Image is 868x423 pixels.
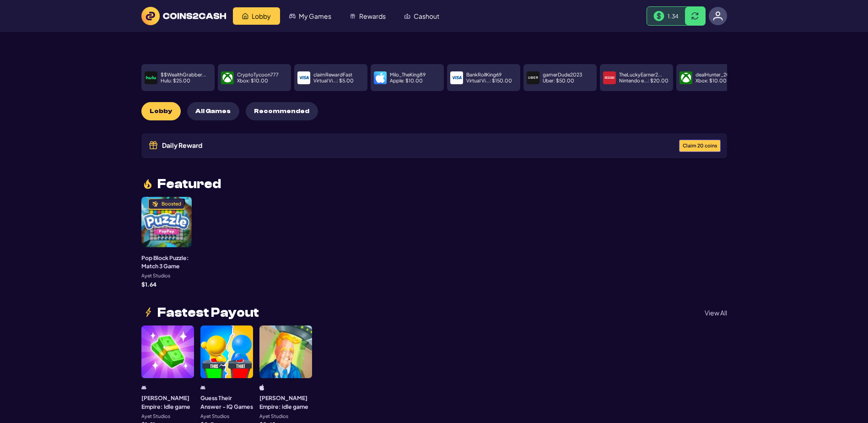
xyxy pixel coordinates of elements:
img: logo text [141,7,226,25]
p: Xbox : $ 10.00 [237,78,268,83]
span: My Games [299,13,331,19]
img: payment icon [375,73,385,83]
p: Virtual Vi... : $ 5.00 [313,78,354,83]
p: Ayet Studios [141,414,170,419]
span: Lobby [252,13,271,19]
p: gamerDude2023 [543,72,582,77]
p: Xbox : $ 10.00 [695,78,727,83]
p: dealHunter_2024 [695,72,736,77]
p: Milo_TheKing89 [390,72,426,77]
h3: [PERSON_NAME] Empire: Idle game [141,394,194,411]
img: Boosted [152,201,158,207]
img: payment icon [222,73,232,83]
p: Uber : $ 50.00 [543,78,574,83]
p: Ayet Studios [259,414,288,419]
span: Cashout [414,13,439,19]
p: $$WealthGrabber... [161,72,206,77]
img: payment icon [681,73,691,83]
img: Gift icon [148,140,159,151]
img: Lobby [242,13,248,19]
img: payment icon [452,73,462,83]
span: Featured [157,178,221,190]
p: Nintendo e... : $ 20.00 [619,78,669,83]
span: Fastest Payout [157,306,259,319]
button: Claim 20 coins [679,140,721,152]
h3: [PERSON_NAME] Empire: idle game [259,394,312,411]
span: All Games [195,108,231,115]
span: 1.34 [668,12,679,20]
img: avatar [713,11,723,21]
p: $ 1.64 [141,282,156,287]
p: Ayet Studios [200,414,229,419]
a: My Games [280,7,340,25]
span: Rewards [359,13,386,19]
h3: Guess Their Answer - IQ Games [200,394,253,411]
div: Boosted [162,201,181,206]
span: Daily Reward [162,142,202,148]
span: Lobby [150,108,172,115]
img: payment icon [299,73,309,83]
p: Ayet Studios [141,273,170,278]
button: Recommended [246,102,318,120]
img: payment icon [528,73,538,83]
img: android [200,385,205,390]
p: View All [705,309,727,316]
img: Money Bill [653,11,664,22]
p: Virtual Vi... : $ 150.00 [466,78,512,83]
img: Cashout [404,13,410,19]
img: android [141,385,146,390]
p: CryptoTycoon777 [237,72,279,77]
span: Recommended [254,108,309,115]
button: All Games [187,102,239,120]
img: Rewards [350,13,356,19]
p: Hulu : $ 25.00 [161,78,190,83]
span: Claim 20 coins [683,143,717,148]
p: Apple : $ 10.00 [390,78,423,83]
img: payment icon [146,73,156,83]
button: Lobby [141,102,181,120]
h3: Pop Block Puzzle: Match 3 Game [141,254,192,271]
img: fire [141,178,154,190]
img: My Games [289,13,296,19]
p: claimRewardFast [313,72,352,77]
p: BankRollKing69 [466,72,501,77]
img: lightning [141,306,154,319]
a: Rewards [340,7,395,25]
a: Lobby [233,7,280,25]
a: Cashout [395,7,448,25]
img: payment icon [604,73,615,83]
p: TheLuckyEarner2... [619,72,662,77]
img: ios [259,385,264,390]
